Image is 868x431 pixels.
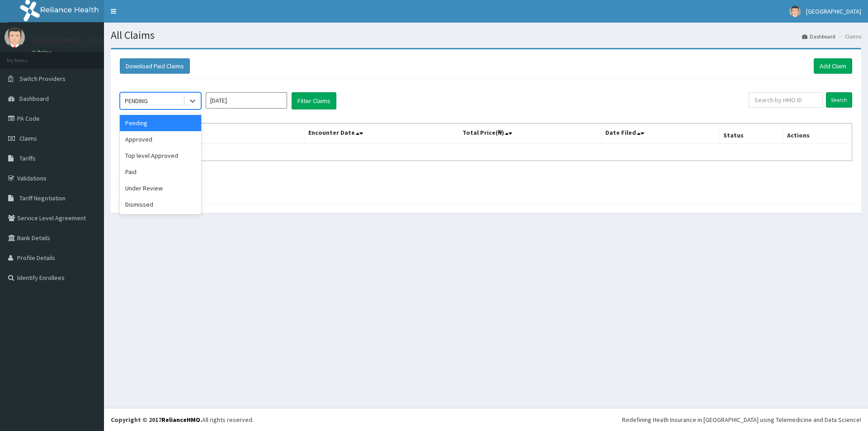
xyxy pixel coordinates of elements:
[802,33,835,40] a: Dashboard
[19,134,37,142] span: Claims
[292,92,336,109] button: Filter Claims
[783,123,852,144] th: Actions
[120,131,201,147] div: Approved
[304,123,458,144] th: Encounter Date
[836,33,861,40] li: Claims
[125,96,148,105] div: PENDING
[120,115,201,131] div: Pending
[19,75,66,83] span: Switch Providers
[789,6,801,17] img: User Image
[749,92,823,108] input: Search by HMO ID
[458,123,601,144] th: Total Price(₦)
[826,92,852,108] input: Search
[120,58,190,74] button: Download Paid Claims
[161,416,200,424] a: RelianceHMO
[111,416,202,424] strong: Copyright © 2017 .
[120,147,201,164] div: Top level Approved
[719,123,783,144] th: Status
[806,7,861,15] span: [GEOGRAPHIC_DATA]
[601,123,719,144] th: Date Filed
[120,123,305,144] th: Name
[104,408,868,431] footer: All rights reserved.
[120,196,201,213] div: Dismissed
[120,180,201,196] div: Under Review
[32,49,53,56] a: Online
[111,29,861,41] h1: All Claims
[19,154,36,162] span: Tariffs
[120,164,201,180] div: Paid
[19,194,66,202] span: Tariff Negotiation
[622,415,861,424] div: Redefining Heath Insurance in [GEOGRAPHIC_DATA] using Telemedicine and Data Science!
[32,37,106,45] p: [GEOGRAPHIC_DATA]
[5,27,25,47] img: User Image
[206,92,287,109] input: Select Month and Year
[814,58,852,74] a: Add Claim
[19,95,49,103] span: Dashboard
